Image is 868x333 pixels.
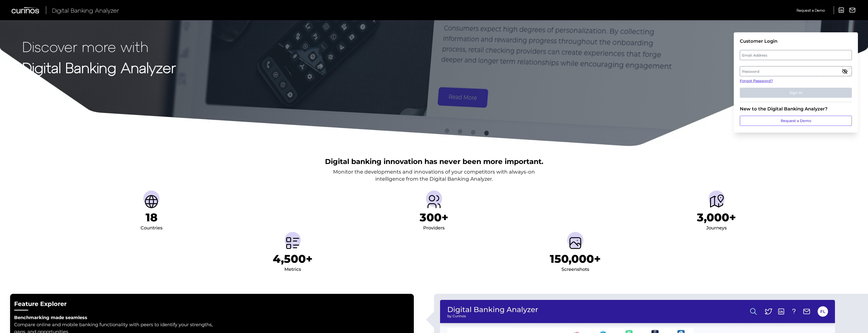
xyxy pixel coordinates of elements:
[550,252,601,266] h1: 150,000+
[285,235,301,251] img: Metrics
[561,266,589,274] div: Screenshots
[740,78,852,84] a: Forgot Password?
[797,8,825,12] span: Request a Demo
[420,211,448,224] h1: 300+
[141,224,162,232] div: Countries
[740,88,852,98] button: Sign In
[333,168,535,182] p: Monitor the developments and innovations of your competitors with always-on intelligence from the...
[52,7,119,14] span: Digital Banking Analyzer
[273,252,313,266] h1: 4,500+
[709,194,725,210] img: Journeys
[740,106,852,112] div: New to the Digital Banking Analyzer?
[284,266,301,274] div: Metrics
[22,38,176,54] p: Discover more with
[740,116,852,126] a: Request a Demo
[740,38,852,44] div: Customer Login
[697,211,736,224] h1: 3,000+
[146,211,157,224] h1: 18
[14,300,410,308] h2: Feature Explorer
[706,224,727,232] div: Journeys
[797,6,825,14] a: Request a Demo
[14,315,87,320] strong: Benchmarking made seamless
[426,194,442,210] img: Providers
[22,59,176,76] strong: Digital Banking Analyzer
[423,224,445,232] div: Providers
[740,67,851,76] label: Password
[325,157,543,166] h2: Digital banking innovation has never been more important.
[143,194,159,210] img: Countries
[740,51,851,60] label: Email Address
[567,235,583,251] img: Screenshots
[12,7,40,13] img: Curinos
